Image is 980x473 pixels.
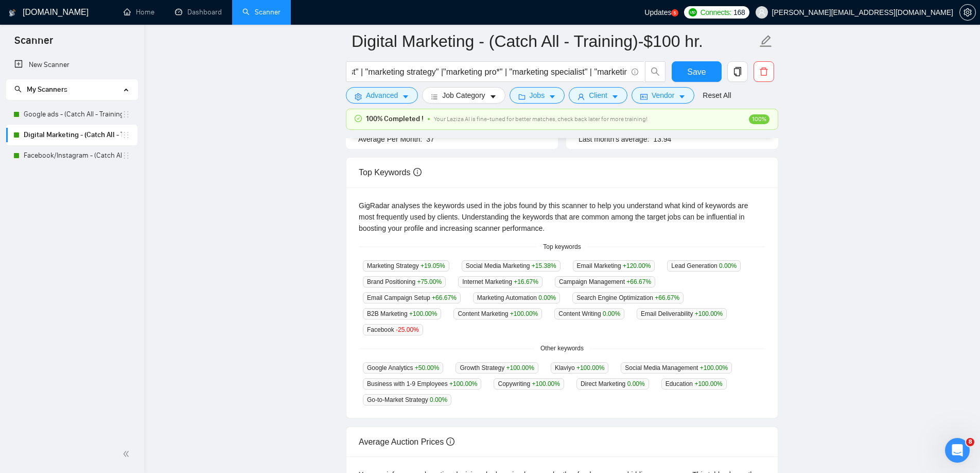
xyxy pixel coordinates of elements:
a: dashboardDashboard [175,8,222,16]
span: Updates [644,8,671,16]
span: caret-down [402,93,409,100]
a: Digital Marketing - (Catch All - Training)-$100 hr. [24,125,122,145]
span: search [14,86,22,93]
a: Google ads - (Catch All - Training) - $75 [24,104,122,125]
button: userClientcaret-down [569,87,627,104]
span: 37 [426,135,434,143]
span: Klaviyo [551,362,608,374]
span: Social Media Marketing [462,260,561,272]
span: Social Media Management [621,362,732,374]
span: 100% [749,114,769,124]
span: edit [759,35,773,48]
span: +19.05 % [421,262,445,269]
a: setting [959,8,976,16]
span: +100.00 % [532,380,560,387]
span: My Scanners [14,85,67,94]
span: info-circle [632,69,638,75]
span: Facebook [363,324,423,335]
span: +100.00 % [449,380,477,387]
a: Reset All [703,90,731,101]
span: Google Analytics [363,362,443,374]
img: logo [9,5,16,21]
li: Facebook/Instagram - (Catch All - Training) [6,145,137,166]
div: GigRadar analyses the keywords used in the jobs found by this scanner to help you understand what... [359,200,765,234]
span: holder [122,151,130,160]
span: +100.00 % [506,364,534,371]
span: info-circle [413,168,422,176]
span: Direct Marketing [576,378,649,390]
span: double-left [122,449,133,459]
iframe: Intercom live chat [945,438,970,463]
a: 5 [671,9,678,16]
span: +100.00 % [510,310,538,317]
li: New Scanner [6,55,137,75]
span: Email Deliverability [637,308,727,319]
span: +15.38 % [532,262,556,269]
span: check-circle [355,115,362,122]
span: Vendor [652,90,674,101]
span: Advanced [366,90,398,101]
span: Job Category [442,90,485,101]
span: Marketing Automation [473,292,560,303]
span: Go-to-Market Strategy [363,394,451,406]
span: +66.67 % [626,278,651,285]
span: setting [960,8,975,16]
span: caret-down [611,93,619,100]
span: Email Campaign Setup [363,292,461,303]
button: folderJobscaret-down [510,87,565,104]
span: +120.00 % [623,262,651,269]
button: setting [959,4,976,21]
span: search [645,67,665,76]
span: Growth Strategy [456,362,538,374]
span: caret-down [678,93,686,100]
span: -25.00 % [396,326,419,333]
span: Education [661,378,727,390]
span: Brand Positioning [363,276,446,288]
span: Internet Marketing [458,276,542,288]
span: bars [431,93,438,100]
span: Content Writing [554,308,624,319]
button: Save [672,61,722,82]
span: +100.00 % [576,364,604,371]
input: Scanner name... [352,28,757,54]
a: homeHome [124,8,154,16]
span: Email Marketing [573,260,655,272]
span: holder [122,110,130,119]
span: Copywriting [494,378,564,390]
span: holder [122,131,130,139]
span: user [577,93,585,100]
span: Your Laziza AI is fine-tuned for better matches, check back later for more training! [434,115,647,123]
span: Scanner [6,33,61,55]
input: Search Freelance Jobs... [352,65,627,78]
span: Connects: [701,7,731,18]
span: 8 [966,438,974,446]
img: upwork-logo.png [689,8,697,16]
span: 0.00 % [430,396,447,403]
li: Digital Marketing - (Catch All - Training)-$100 hr. [6,125,137,145]
span: 0.00 % [627,380,645,387]
text: 5 [674,11,676,15]
button: settingAdvancedcaret-down [346,87,418,104]
button: delete [754,61,774,82]
span: B2B Marketing [363,308,441,319]
a: New Scanner [14,55,129,75]
span: +50.00 % [415,364,440,371]
a: searchScanner [242,8,281,16]
span: Business with 1-9 Employees [363,378,481,390]
span: Lead Generation [667,260,741,272]
span: Average Per Month: [358,135,422,143]
span: +100.00 % [694,380,722,387]
span: Content Marketing [453,308,542,319]
span: info-circle [446,437,454,446]
span: Save [687,65,706,78]
span: 100% Completed ! [366,113,424,125]
span: 168 [733,7,745,18]
span: Last month's average: [579,135,649,143]
button: barsJob Categorycaret-down [422,87,505,104]
span: setting [355,93,362,100]
span: Top keywords [537,242,587,252]
span: caret-down [549,93,556,100]
span: +100.00 % [409,310,437,317]
button: search [645,61,666,82]
span: My Scanners [27,85,67,94]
